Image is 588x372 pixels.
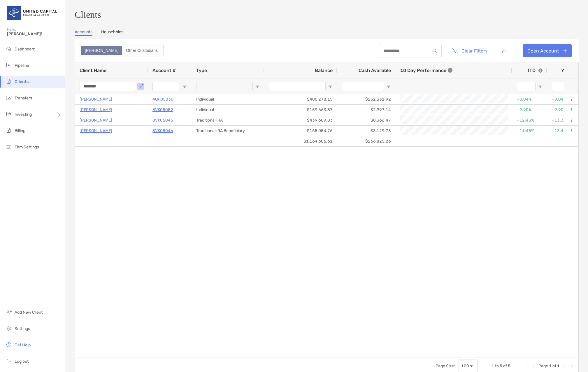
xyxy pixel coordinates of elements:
div: ITD [528,68,543,73]
h3: Clients [75,9,579,20]
img: firm-settings icon [5,143,12,150]
span: Client Name [80,68,106,73]
span: of [503,364,507,369]
button: Open Filter Menu [138,84,143,89]
div: Next Page [562,364,567,369]
a: Open Account [523,44,572,57]
div: Last Page [569,364,574,369]
a: 8VK05052 [152,106,173,113]
div: +13.49% [552,126,578,136]
a: [PERSON_NAME] [80,127,112,134]
div: Zoe [82,46,122,55]
span: Log out [15,359,29,364]
input: Account # Filter Input [152,82,180,91]
a: [PERSON_NAME] [80,117,112,124]
button: Open Filter Menu [328,84,333,89]
img: get-help icon [5,341,12,348]
span: Cash Available [359,68,391,73]
div: +9.90% [552,105,578,115]
span: 5 [508,364,510,369]
span: 1 [549,364,552,369]
div: +9.90% [517,105,543,115]
span: 1 [492,364,494,369]
div: $3,129.73 [337,126,396,136]
span: of [552,364,556,369]
img: pipeline icon [5,62,12,69]
span: Dashboard [15,47,35,52]
input: YTD Filter Input [552,82,571,91]
a: [PERSON_NAME] [80,96,112,103]
div: $165,054.76 [264,126,337,136]
div: +13.34% [552,115,578,125]
span: 5 [500,364,502,369]
span: Get Help [15,343,31,348]
div: YTD [561,68,578,73]
div: +12.43% [517,115,543,125]
span: Clients [15,79,29,84]
img: settings icon [5,325,12,332]
a: Households [101,29,123,36]
div: $266,825.26 [337,136,396,146]
div: $252,331.92 [337,94,396,104]
span: Account # [152,68,176,73]
span: Firm Settings [15,145,39,150]
span: Billing [15,128,25,133]
div: Traditional IRA Beneficiary [192,126,264,136]
img: billing icon [5,127,12,134]
div: 100 [461,364,469,369]
span: 1 [557,364,560,369]
div: +11.45% [517,126,543,136]
span: Type [196,68,207,73]
div: $2,997.14 [337,105,396,115]
div: $400,278.15 [264,94,337,104]
button: Open Filter Menu [255,84,260,89]
span: to [495,364,499,369]
div: $1,164,606.61 [264,136,337,146]
a: Accounts [75,29,92,36]
span: Pipeline [15,63,29,68]
div: +0.04% [517,94,543,104]
span: Investing [15,112,32,117]
span: Add New Client [15,310,43,315]
button: Open Filter Menu [182,84,187,89]
a: 4QP05030 [152,96,173,103]
a: 8VK05045 [152,117,173,124]
div: Individual [192,94,264,104]
div: segmented control [79,44,164,57]
div: Previous Page [531,364,536,369]
img: input icon [433,49,437,53]
button: Clear Filters [447,44,492,57]
span: Page [538,364,548,369]
input: Client Name Filter Input [80,82,136,91]
span: Balance [315,68,333,73]
span: [PERSON_NAME]! [7,31,62,36]
div: Page Size: [436,364,455,369]
div: 10 Day Performance [400,62,452,78]
div: $439,609.83 [264,115,337,125]
div: Other Custodians [123,46,161,55]
div: $159,663.87 [264,105,337,115]
a: [PERSON_NAME] [80,106,112,113]
img: add_new_client icon [5,308,12,315]
span: Settings [15,326,30,331]
input: Balance Filter Input [269,82,326,91]
input: Cash Available Filter Input [342,82,384,91]
div: Individual [192,105,264,115]
img: United Capital Logo [7,2,58,23]
img: investing icon [5,110,12,117]
button: Open Filter Menu [538,84,543,89]
a: 8VK05046 [152,127,173,134]
button: Open Filter Menu [386,84,391,89]
img: dashboard icon [5,45,12,52]
span: Transfers [15,96,32,101]
img: clients icon [5,78,12,85]
div: $8,366.47 [337,115,396,125]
